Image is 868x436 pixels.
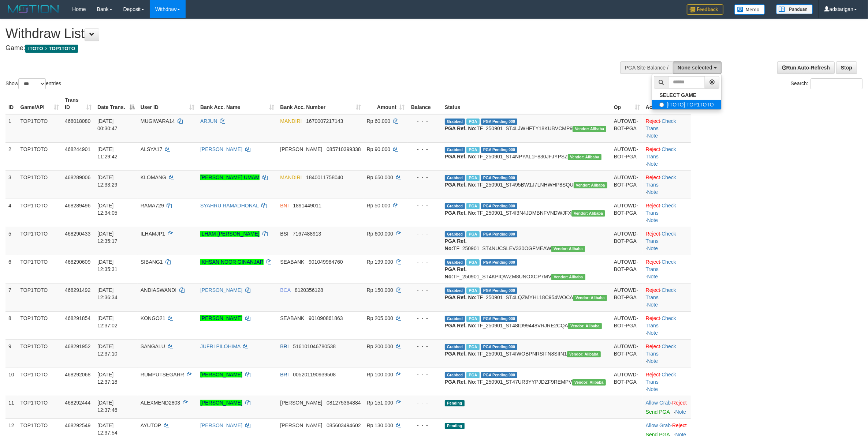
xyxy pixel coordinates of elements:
a: Check Trans [646,118,676,131]
span: SIBANG1 [141,259,163,265]
a: Note [647,245,658,251]
span: BRI [280,372,288,377]
span: PGA Pending [481,119,518,125]
span: Vendor URL: https://settle4.1velocity.biz [568,154,601,160]
span: RUMPUTSEGARR [141,372,184,377]
td: TF_250901_ST4NPYAL1F830JFJYPSZ [442,142,611,170]
span: Marked by adsnindar [466,119,479,125]
th: Status [442,93,611,114]
label: [ITOTO] TOP1TOTO [652,100,721,109]
a: SYAHRU RAMADHONAL [200,203,258,208]
span: ITOTO > TOP1TOTO [25,45,78,53]
h4: Game: [5,45,571,52]
span: PGA Pending [481,344,518,350]
span: 468018080 [65,118,90,124]
span: BRI [280,343,288,349]
span: Marked by adsalif [466,316,479,322]
td: AUTOWD-BOT-PGA [611,283,643,311]
span: RAMA729 [141,203,164,208]
span: KONGO21 [141,315,165,321]
div: - - - [410,258,439,266]
span: Grabbed [445,147,465,153]
a: Reject [646,343,660,349]
a: Reject [646,231,660,237]
input: [ITOTO] TOP1TOTO [659,102,664,107]
a: Check Trans [646,146,676,159]
span: ILHAMJP1 [141,231,165,237]
b: PGA Ref. No: [445,125,477,131]
span: PGA Pending [481,175,518,181]
span: [PERSON_NAME] [280,422,322,428]
span: Marked by adsGILANG [466,147,479,153]
div: - - - [410,230,439,237]
a: Check Trans [646,287,676,300]
span: Rp 205.000 [367,315,393,321]
td: · · [643,311,691,339]
span: Copy 1670007217143 to clipboard [306,118,343,124]
th: Bank Acc. Number: activate to sort column ascending [277,93,364,114]
b: SELECT GAME [659,92,696,98]
span: Vendor URL: https://settle4.1velocity.biz [573,126,606,132]
a: Note [647,133,658,139]
span: [DATE] 00:30:47 [97,118,118,131]
span: Rp 60.000 [367,118,391,124]
span: BNI [280,203,288,208]
b: PGA Ref. No: [445,210,477,216]
span: [PERSON_NAME] [280,400,322,406]
a: ARJUN [200,118,217,124]
span: Vendor URL: https://settle4.1velocity.biz [573,295,607,301]
span: ALSYA17 [141,146,163,152]
td: 3 [5,170,18,199]
a: [PERSON_NAME] [200,422,242,428]
a: Reject [646,315,660,321]
img: panduan.png [776,4,813,14]
td: 1 [5,114,18,143]
span: [DATE] 12:33:29 [97,174,118,188]
td: TF_250901_ST48ID99448VRJRE2CQA [442,311,611,339]
span: ANDIASWANDI [141,287,176,293]
div: PGA Site Balance / [620,61,673,74]
a: Reject [646,174,660,180]
span: Copy 901049984760 to clipboard [309,259,343,265]
th: Date Trans.: activate to sort column descending [94,93,138,114]
b: PGA Ref. No: [445,379,477,385]
a: Check Trans [646,259,676,272]
a: [PERSON_NAME] [200,372,242,377]
h1: Withdraw List [5,26,571,41]
td: AUTOWD-BOT-PGA [611,199,643,227]
b: PGA Ref. No: [445,294,477,300]
a: Reject [646,259,660,265]
button: None selected [673,61,722,74]
a: Reject [646,118,660,124]
span: SEABANK [280,259,304,265]
td: AUTOWD-BOT-PGA [611,227,643,255]
label: Search: [791,78,863,89]
b: PGA Ref. No: [445,266,467,279]
a: Note [647,217,658,223]
b: PGA Ref. No: [445,182,477,188]
a: Note [647,302,658,308]
th: Action [643,93,691,114]
span: Rp 130.000 [367,422,393,428]
td: · · [643,283,691,311]
a: Reject [646,146,660,152]
td: TOP1TOTO [18,142,62,170]
a: Check Trans [646,343,676,357]
div: - - - [410,315,439,322]
span: Vendor URL: https://settle4.1velocity.biz [572,379,606,386]
span: Vendor URL: https://settle4.1velocity.biz [574,182,607,188]
span: Grabbed [445,231,465,237]
input: Search: [811,78,863,89]
span: 468289006 [65,174,90,180]
span: Pending [445,400,465,406]
span: Copy 8120356128 to clipboard [295,287,323,293]
td: TF_250901_ST4NUCSLEV330OGFMEAW [442,227,611,255]
td: TOP1TOTO [18,170,62,199]
a: Send PGA [646,409,670,415]
td: AUTOWD-BOT-PGA [611,368,643,396]
span: None selected [678,65,712,71]
a: [PERSON_NAME] [200,315,242,321]
td: AUTOWD-BOT-PGA [611,255,643,283]
span: PGA Pending [481,287,518,294]
a: SELECT GAME [652,90,721,100]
